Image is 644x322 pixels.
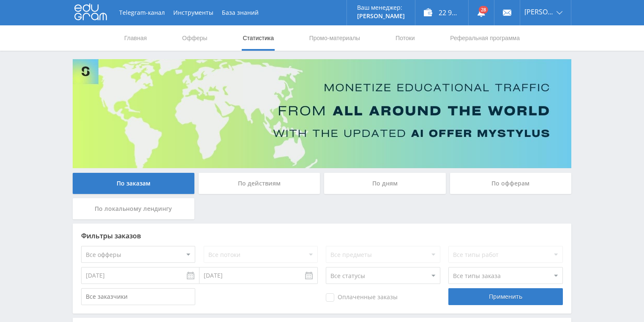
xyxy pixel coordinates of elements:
[73,173,194,194] div: По заказам
[181,25,208,51] a: Офферы
[308,25,361,51] a: Промо-материалы
[448,288,562,305] div: Применить
[357,13,405,19] p: [PERSON_NAME]
[242,25,275,51] a: Статистика
[123,25,147,51] a: Главная
[81,232,563,240] div: Фильтры заказов
[73,59,571,168] img: Banner
[326,293,398,302] span: Оплаченные заказы
[449,25,521,51] a: Реферальная программа
[395,25,416,51] a: Потоки
[324,173,446,194] div: По дням
[81,288,195,305] input: Все заказчики
[524,8,554,15] span: [PERSON_NAME]
[73,198,194,219] div: По локальному лендингу
[357,4,405,11] p: Ваш менеджер:
[199,173,320,194] div: По действиям
[450,173,572,194] div: По офферам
